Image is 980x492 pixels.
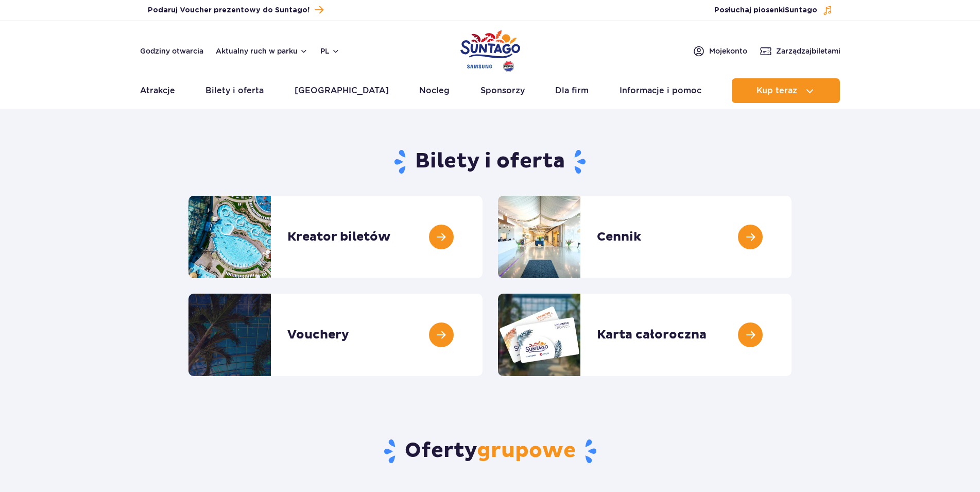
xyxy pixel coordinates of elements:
[776,46,840,56] span: Zarządzaj biletami
[140,78,175,103] a: Atrakcje
[148,5,310,15] span: Podaruj Voucher prezentowy do Suntago!
[480,78,525,103] a: Sponsorzy
[140,46,203,56] a: Godziny otwarcia
[693,45,747,57] a: Mojekonto
[709,46,747,56] span: Moje konto
[785,7,817,14] span: Suntago
[732,78,840,103] button: Kup teraz
[760,45,840,57] a: Zarządzajbiletami
[757,86,797,95] span: Kup teraz
[295,78,389,103] a: [GEOGRAPHIC_DATA]
[188,148,792,175] h1: Bilety i oferta
[620,78,701,103] a: Informacje i pomoc
[555,78,589,103] a: Dla firm
[477,438,576,464] span: grupowe
[419,78,450,103] a: Nocleg
[205,78,264,103] a: Bilety i oferta
[460,26,520,73] a: Park of Poland
[714,5,833,15] button: Posłuchaj piosenkiSuntago
[148,3,323,17] a: Podaruj Voucher prezentowy do Suntago!
[714,5,817,15] span: Posłuchaj piosenki
[320,46,340,56] button: pl
[216,47,308,55] button: Aktualny ruch w parku
[188,438,792,465] h2: Oferty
